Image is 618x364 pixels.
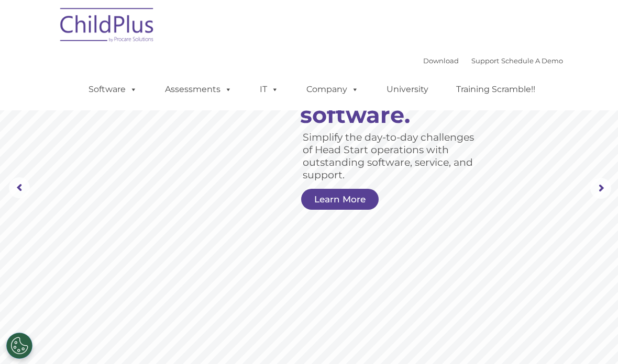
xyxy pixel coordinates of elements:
[376,79,439,100] a: University
[249,79,289,100] a: IT
[300,56,493,127] rs-layer: The ORIGINAL Head Start software.
[55,1,160,53] img: ChildPlus by Procare Solutions
[6,333,32,359] button: Cookies Settings
[423,56,563,65] font: |
[303,131,483,181] rs-layer: Simplify the day-to-day challenges of Head Start operations with outstanding software, service, a...
[446,79,546,100] a: Training Scramble!!
[154,79,242,100] a: Assessments
[423,56,459,65] a: Download
[78,79,148,100] a: Software
[296,79,369,100] a: Company
[471,56,499,65] a: Support
[501,56,563,65] a: Schedule A Demo
[301,189,379,210] a: Learn More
